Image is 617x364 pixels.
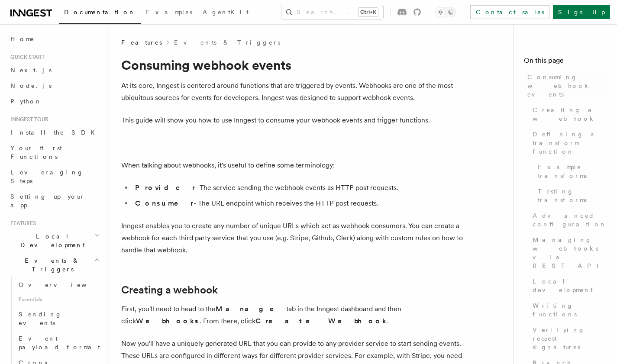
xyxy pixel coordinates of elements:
[524,69,607,102] a: Consuming webhook events
[135,184,195,192] strong: Provider
[281,5,383,19] button: Search...Ctrl+K
[15,293,102,306] span: Essentials
[15,331,102,355] a: Event payload format
[203,9,249,16] span: AgentKit
[7,125,102,140] a: Install the SDK
[470,5,549,19] a: Contact sales
[7,140,102,164] a: Your first Functions
[529,126,607,159] a: Defining a transform function
[7,229,102,253] button: Local Development
[121,220,468,256] p: Inngest enables you to create any number of unique URLs which act as webhook consumers. You can c...
[174,38,280,47] a: Events & Triggers
[524,55,607,69] h4: On this page
[7,256,94,274] span: Events & Triggers
[7,54,45,61] span: Quick start
[529,208,607,232] a: Advanced configuration
[529,298,607,322] a: Writing functions
[529,274,607,298] a: Local development
[15,306,102,331] a: Sending events
[7,189,102,213] a: Setting up your app
[533,106,607,123] span: Creating a webhook
[538,187,607,204] span: Testing transforms
[533,130,607,156] span: Defining a transform function
[533,235,607,270] span: Managing webhooks via REST API
[10,193,85,209] span: Setting up your app
[132,182,468,194] li: - The service sending the webhook events as HTTP post requests.
[533,277,607,294] span: Local development
[121,159,468,171] p: When talking about webhooks, it's useful to define some terminology:
[15,277,102,293] a: Overview
[121,114,468,126] p: This guide will show you how to use Inngest to consume your webhook events and trigger functions.
[529,322,607,355] a: Verifying request signatures
[553,5,610,19] a: Sign Up
[359,8,378,16] kbd: Ctrl+K
[534,184,607,208] a: Testing transforms
[19,281,108,288] span: Overview
[7,116,48,123] span: Inngest tour
[197,3,254,23] a: AgentKit
[121,57,468,73] h1: Consuming webhook events
[7,62,102,78] a: Next.js
[146,9,192,16] span: Examples
[121,303,468,327] p: First, you'll need to head to the tab in the Inngest dashboard and then click . From there, click .
[529,102,607,126] a: Creating a webhook
[255,317,387,325] strong: Create Webhook
[216,305,286,313] strong: Manage
[538,163,607,180] span: Example transforms
[10,82,52,89] span: Node.js
[435,7,456,17] button: Toggle dark mode
[64,9,136,16] span: Documentation
[7,31,102,47] a: Home
[7,232,94,249] span: Local Development
[527,73,607,99] span: Consuming webhook events
[534,159,607,184] a: Example transforms
[141,3,197,23] a: Examples
[59,3,141,24] a: Documentation
[7,253,102,277] button: Events & Triggers
[533,211,607,229] span: Advanced configuration
[10,67,52,74] span: Next.js
[529,232,607,274] a: Managing webhooks via REST API
[10,98,42,105] span: Python
[533,325,607,351] span: Verifying request signatures
[121,284,218,296] a: Creating a webhook
[533,301,607,319] span: Writing functions
[19,311,62,326] span: Sending events
[121,38,162,47] span: Features
[7,93,102,109] a: Python
[7,220,36,227] span: Features
[7,78,102,93] a: Node.js
[10,169,84,184] span: Leveraging Steps
[10,35,35,43] span: Home
[135,199,194,207] strong: Consumer
[10,129,100,136] span: Install the SDK
[132,197,468,209] li: - The URL endpoint which receives the HTTP post requests.
[10,145,62,160] span: Your first Functions
[136,317,200,325] strong: Webhooks
[121,80,468,104] p: At its core, Inngest is centered around functions that are triggered by events. Webhooks are one ...
[19,335,100,351] span: Event payload format
[7,164,102,189] a: Leveraging Steps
